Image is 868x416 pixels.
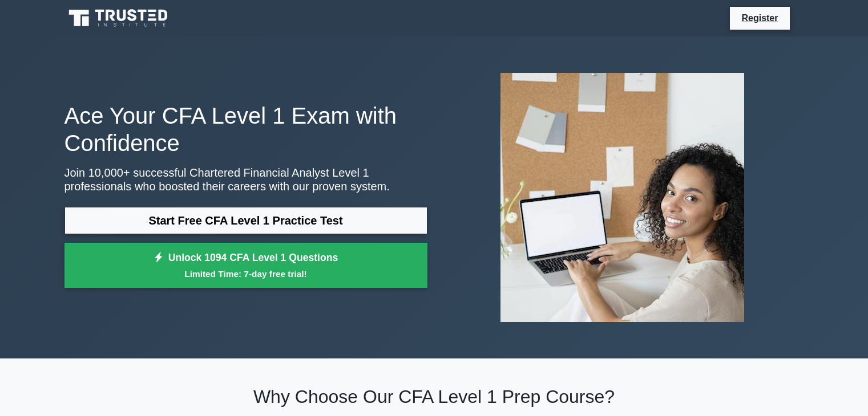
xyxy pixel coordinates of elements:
p: Join 10,000+ successful Chartered Financial Analyst Level 1 professionals who boosted their caree... [64,166,427,193]
h2: Why Choose Our CFA Level 1 Prep Course? [64,386,804,407]
a: Start Free CFA Level 1 Practice Test [64,207,427,234]
small: Limited Time: 7-day free trial! [79,267,413,280]
h1: Ace Your CFA Level 1 Exam with Confidence [64,102,427,157]
a: Unlock 1094 CFA Level 1 QuestionsLimited Time: 7-day free trial! [64,243,427,288]
a: Register [734,11,785,25]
